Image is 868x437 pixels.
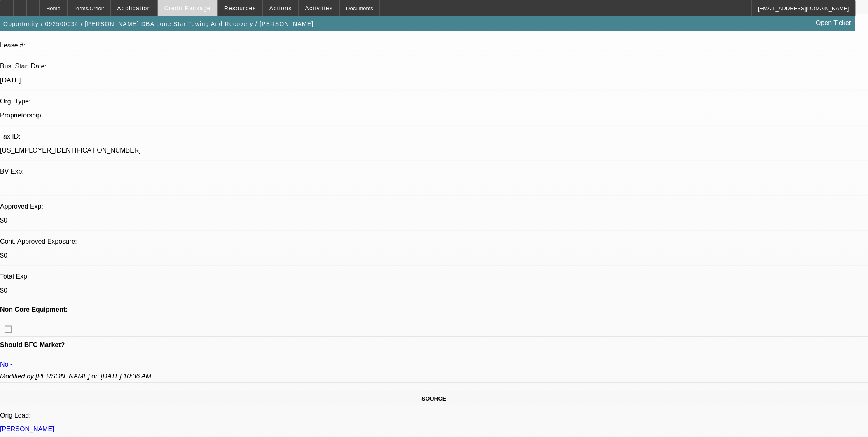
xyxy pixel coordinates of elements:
span: Resources [224,5,256,12]
button: Resources [218,0,262,16]
span: Actions [269,5,292,12]
a: Open Ticket [813,16,854,30]
button: Application [111,0,157,16]
span: Credit Package [164,5,211,12]
span: Activities [305,5,333,12]
span: Application [117,5,151,12]
button: Activities [299,0,339,16]
span: Opportunity / 092500034 / [PERSON_NAME] DBA Lone Star Towing And Recovery / [PERSON_NAME] [3,21,314,27]
button: Credit Package [158,0,217,16]
span: SOURCE [422,395,447,402]
button: Actions [263,0,298,16]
